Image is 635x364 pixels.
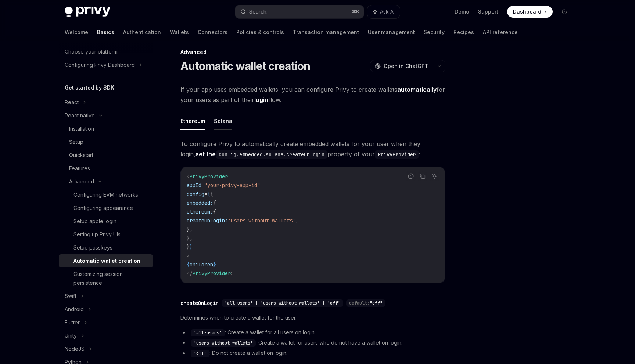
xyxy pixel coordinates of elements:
h5: Get started by SDK [65,83,114,92]
div: Setup [69,138,83,146]
a: Setup apple login [59,215,153,228]
div: Configuring EVM networks [73,190,138,199]
span: > [231,270,234,277]
div: Configuring Privy Dashboard [65,61,135,69]
div: Customizing session persistence [73,270,148,287]
span: ethereum: [187,208,213,215]
div: Setup passkeys [73,243,112,252]
span: { [213,200,216,206]
span: < [187,173,190,180]
span: }, [187,226,193,233]
span: Ask AI [380,8,395,15]
code: 'off' [191,350,209,357]
span: "your-privy-app-id" [204,182,260,189]
a: Quickstart [59,149,153,162]
span: { [213,208,216,215]
span: To configure Privy to automatically create embedded wallets for your user when they login, proper... [180,139,445,159]
div: Advanced [69,177,94,186]
div: Unity [65,331,77,340]
a: Setup passkeys [59,241,153,254]
a: Automatic wallet creation [59,254,153,267]
a: Policies & controls [236,23,284,41]
div: Configuring appearance [73,204,133,212]
h1: Automatic wallet creation [180,59,310,73]
a: Dashboard [507,6,553,18]
a: Features [59,162,153,175]
span: children [190,261,213,268]
li: : Do not create a wallet on login. [180,349,445,357]
div: React [65,98,79,107]
code: 'all-users' [191,329,225,336]
div: Installation [69,124,94,133]
strong: set the [195,150,327,158]
span: { [207,191,210,197]
a: Welcome [65,23,88,41]
div: createOnLogin [180,299,219,307]
button: Search...⌘K [235,5,364,18]
a: Wallets [170,23,189,41]
a: Basics [97,23,114,41]
a: Setting up Privy UIs [59,228,153,241]
span: = [204,191,207,197]
span: = [201,182,204,189]
span: } [190,244,193,250]
div: Automatic wallet creation [73,256,140,265]
div: Swift [65,292,76,301]
span: "off" [370,300,383,306]
button: Ask AI [430,171,439,181]
a: Security [424,23,445,41]
a: Connectors [198,23,227,41]
a: Demo [455,8,469,15]
a: Authentication [123,23,161,41]
span: appId [187,182,201,189]
span: embedded: [187,200,213,206]
button: Report incorrect code [406,171,416,181]
strong: automatically [397,86,437,93]
a: Support [478,8,498,15]
code: config.embedded.solana.createOnLogin [216,150,327,159]
span: PrivyProvider [193,270,231,277]
div: React native [65,111,95,120]
a: API reference [483,23,518,41]
span: </ [187,270,193,277]
span: If your app uses embedded wallets, you can configure Privy to create wallets for your users as pa... [180,84,445,105]
div: Setup apple login [73,217,116,226]
a: Configuring appearance [59,201,153,215]
span: { [187,261,190,268]
a: Setup [59,135,153,149]
a: Installation [59,122,153,135]
div: Features [69,164,90,173]
span: createOnLogin: [187,217,228,224]
span: Determines when to create a wallet for the user. [180,313,445,322]
span: config [187,191,204,197]
span: PrivyProvider [190,173,228,180]
button: Ask AI [367,5,400,18]
span: 'users-without-wallets' [228,217,295,224]
span: } [187,244,190,250]
li: : Create a wallet for all users on login. [180,328,445,337]
button: Copy the contents from the code block [418,171,427,181]
div: Advanced [180,48,445,56]
code: PrivyProvider [375,150,419,159]
span: > [187,252,190,259]
code: 'users-without-wallets' [191,339,256,347]
button: Toggle dark mode [559,6,570,18]
div: Quickstart [69,151,93,160]
a: Configuring EVM networks [59,188,153,201]
div: Android [65,305,84,314]
div: Flutter [65,318,80,327]
img: dark logo [65,7,110,17]
a: Customizing session persistence [59,267,153,290]
strong: login [254,96,268,103]
div: Setting up Privy UIs [73,230,121,239]
span: { [210,191,213,197]
span: , [295,217,298,224]
span: } [213,261,216,268]
span: ⌘ K [352,9,359,15]
div: Search... [249,7,270,16]
a: Transaction management [293,23,359,41]
span: default: [349,300,370,306]
span: 'all-users' | 'users-without-wallets' | 'off' [225,300,340,306]
a: Recipes [453,23,474,41]
button: Solana [214,112,232,130]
